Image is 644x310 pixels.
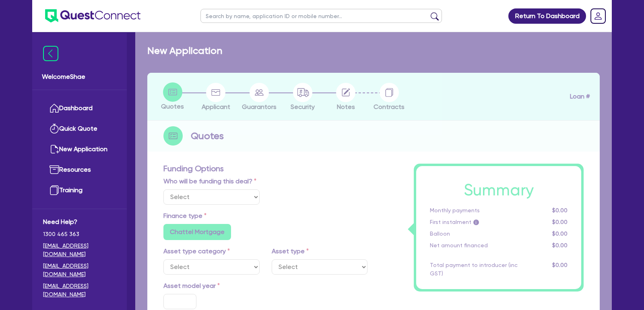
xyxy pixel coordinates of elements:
a: Training [43,180,116,201]
a: [EMAIL_ADDRESS][DOMAIN_NAME] [43,242,116,259]
a: Quick Quote [43,119,116,139]
span: Need Help? [43,217,116,227]
input: Search by name, application ID or mobile number... [200,9,442,23]
img: quick-quote [50,124,59,133]
img: resources [50,165,59,175]
a: New Application [43,139,116,160]
a: Dashboard [43,98,116,119]
span: 1300 465 363 [43,230,116,238]
a: [EMAIL_ADDRESS][DOMAIN_NAME] [43,262,116,279]
img: new-application [50,144,59,154]
img: quest-connect-logo-blue [45,9,140,23]
a: Resources [43,160,116,180]
span: Welcome Shae [42,72,117,82]
a: [EMAIL_ADDRESS][DOMAIN_NAME] [43,282,116,299]
img: training [50,185,59,195]
a: Return To Dashboard [508,8,586,24]
img: icon-menu-close [43,46,58,61]
a: Dropdown toggle [588,6,609,27]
